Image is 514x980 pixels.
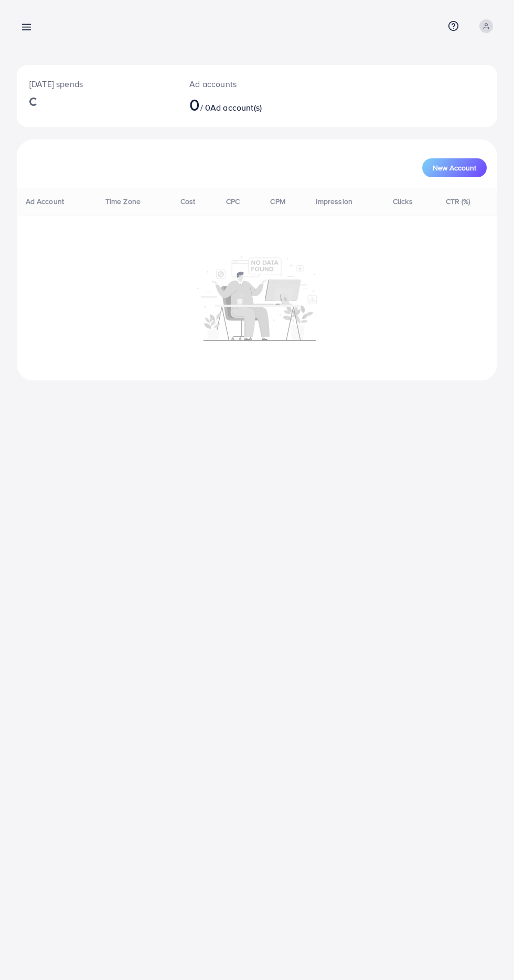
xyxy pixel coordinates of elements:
[29,78,164,90] p: [DATE] spends
[433,164,476,171] span: New Account
[422,158,487,177] button: New Account
[189,78,284,90] p: Ad accounts
[210,102,262,113] span: Ad account(s)
[189,94,284,114] h2: / 0
[189,92,200,116] span: 0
